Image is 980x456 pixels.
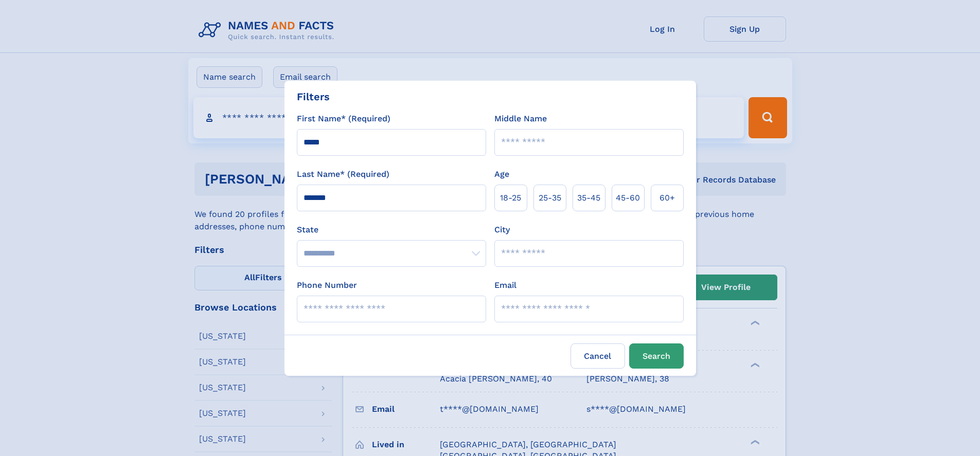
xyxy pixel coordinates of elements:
[577,192,600,204] span: 35‑45
[494,279,516,291] label: Email
[494,168,509,180] label: Age
[616,192,640,204] span: 45‑60
[494,113,547,125] label: Middle Name
[297,168,389,180] label: Last Name* (Required)
[494,224,510,236] label: City
[297,113,390,125] label: First Name* (Required)
[660,192,675,204] span: 60+
[297,224,486,236] label: State
[571,343,625,369] label: Cancel
[297,279,357,291] label: Phone Number
[629,343,684,369] button: Search
[297,89,330,104] div: Filters
[539,192,561,204] span: 25‑35
[500,192,521,204] span: 18‑25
